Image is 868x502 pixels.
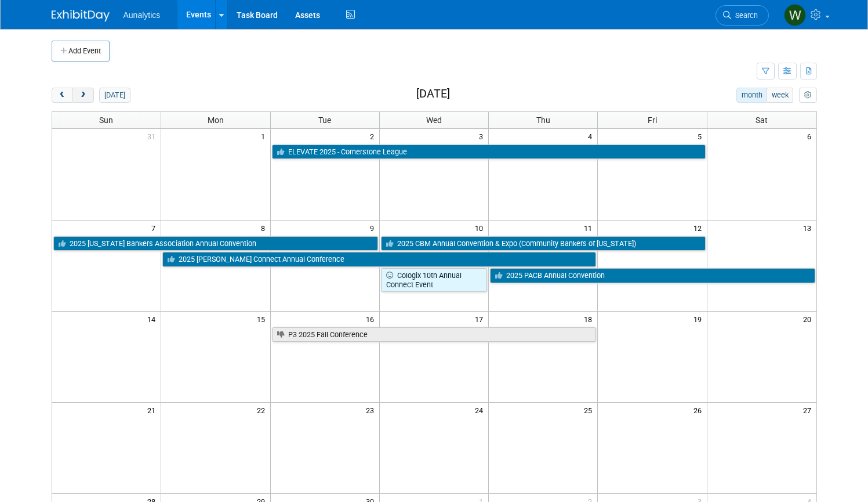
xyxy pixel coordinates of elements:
[365,312,379,326] span: 16
[692,403,707,417] span: 26
[369,221,379,235] span: 9
[146,129,161,143] span: 31
[587,129,597,143] span: 4
[381,268,487,292] a: Cologix 10th Annual Connect Event
[256,403,270,417] span: 22
[804,92,812,99] i: Personalize Calendar
[802,403,816,417] span: 27
[692,312,707,326] span: 19
[490,268,815,283] a: 2025 PACB Annual Convention
[260,129,270,143] span: 1
[272,145,706,160] a: ELEVATE 2025 - Cornerstone League
[692,221,707,235] span: 12
[416,88,450,100] h2: [DATE]
[716,5,769,26] a: Search
[318,115,331,125] span: Tue
[52,88,73,103] button: prev
[369,129,379,143] span: 2
[150,221,161,235] span: 7
[583,221,597,235] span: 11
[784,4,806,26] img: Will Mayfield
[802,312,816,326] span: 20
[272,327,597,342] a: P3 2025 Fall Conference
[260,221,270,235] span: 8
[256,312,270,326] span: 15
[806,129,816,143] span: 6
[802,221,816,235] span: 13
[799,88,816,103] button: myCustomButton
[208,115,224,125] span: Mon
[99,88,130,103] button: [DATE]
[52,41,110,62] button: Add Event
[162,252,596,267] a: 2025 [PERSON_NAME] Connect Annual Conference
[146,403,161,417] span: 21
[583,312,597,326] span: 18
[756,115,768,125] span: Sat
[474,312,488,326] span: 17
[767,88,793,103] button: week
[478,129,488,143] span: 3
[99,115,113,125] span: Sun
[696,129,707,143] span: 5
[731,11,758,20] span: Search
[536,115,550,125] span: Thu
[583,403,597,417] span: 25
[381,236,706,251] a: 2025 CBM Annual Convention & Expo (Community Bankers of [US_STATE])
[736,88,767,103] button: month
[648,115,657,125] span: Fri
[426,115,442,125] span: Wed
[365,403,379,417] span: 23
[474,403,488,417] span: 24
[124,10,161,20] span: Aunalytics
[53,236,378,251] a: 2025 [US_STATE] Bankers Association Annual Convention
[72,88,94,103] button: next
[474,221,488,235] span: 10
[146,312,161,326] span: 14
[52,10,110,21] img: ExhibitDay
